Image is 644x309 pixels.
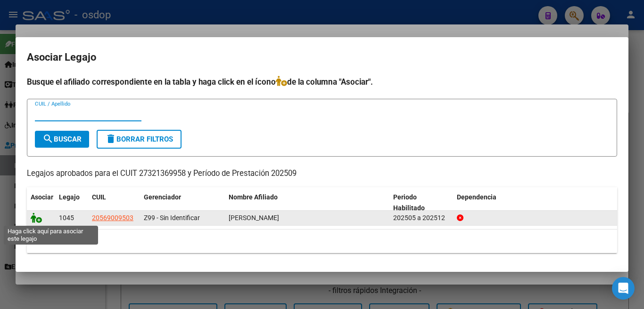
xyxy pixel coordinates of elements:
span: Gerenciador [144,193,181,201]
span: Periodo Habilitado [393,193,425,212]
mat-icon: search [42,133,54,144]
div: Open Intercom Messenger [612,277,635,300]
h2: Asociar Legajo [27,48,617,66]
span: Legajo [59,193,80,201]
datatable-header-cell: CUIL [88,187,140,218]
span: 20569009503 [92,214,133,222]
button: Borrar Filtros [97,130,182,149]
span: 1045 [59,214,74,222]
span: Dependencia [457,193,496,201]
datatable-header-cell: Legajo [55,187,88,218]
datatable-header-cell: Gerenciador [140,187,225,218]
span: Buscar [42,135,82,143]
div: 202505 a 202512 [393,213,449,223]
span: DABIN LAUTARO [229,214,279,222]
span: Borrar Filtros [105,135,173,143]
button: Buscar [35,131,89,148]
datatable-header-cell: Nombre Afiliado [225,187,389,218]
h4: Busque el afiliado correspondiente en la tabla y haga click en el ícono de la columna "Asociar". [27,76,617,88]
div: 1 registros [27,230,617,253]
span: Asociar [31,193,53,201]
datatable-header-cell: Periodo Habilitado [389,187,453,218]
datatable-header-cell: Dependencia [453,187,618,218]
span: CUIL [92,193,106,201]
mat-icon: delete [105,133,116,144]
datatable-header-cell: Asociar [27,187,55,218]
p: Legajos aprobados para el CUIT 27321369958 y Período de Prestación 202509 [27,168,617,180]
span: Nombre Afiliado [229,193,278,201]
span: Z99 - Sin Identificar [144,214,200,222]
